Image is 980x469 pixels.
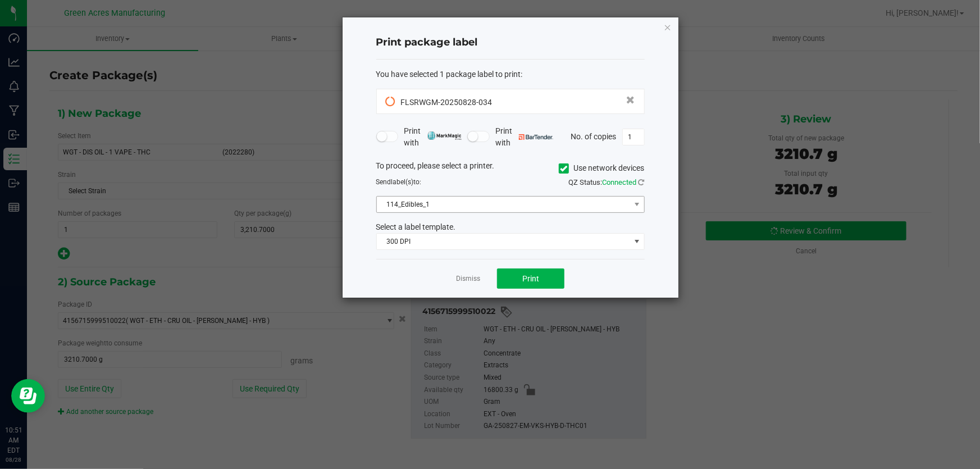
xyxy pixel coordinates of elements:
[401,98,493,107] span: FLSRWGM-20250828-034
[368,160,653,177] div: To proceed, please select a printer.
[603,178,637,186] span: Connected
[368,221,653,233] div: Select a label template.
[376,35,645,50] h4: Print package label
[376,178,422,186] span: Send to:
[519,134,553,140] img: bartender.png
[427,131,462,140] img: mark_magic_cybra.png
[376,70,521,79] span: You have selected 1 package label to print
[376,69,645,80] div: :
[391,178,414,186] span: label(s)
[559,162,645,174] label: Use network devices
[377,234,630,249] span: 300 DPI
[522,274,539,283] span: Print
[571,131,617,140] span: No. of copies
[497,268,564,289] button: Print
[456,274,480,284] a: Dismiss
[495,125,553,149] span: Print with
[569,178,645,186] span: QZ Status:
[404,125,462,149] span: Print with
[386,95,398,107] span: Pending Sync
[11,379,45,413] iframe: Resource center
[377,197,630,212] span: 114_Edibles_1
